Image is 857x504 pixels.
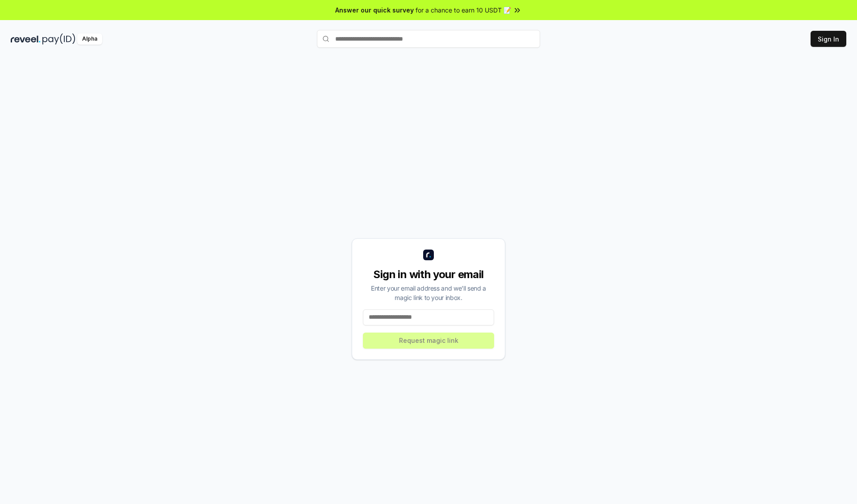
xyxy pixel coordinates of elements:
span: for a chance to earn 10 USDT 📝 [416,5,511,15]
img: pay_id [42,33,75,45]
span: Answer our quick survey [335,5,414,15]
button: Sign In [811,31,846,47]
div: Sign in with your email [363,267,494,282]
img: reveel_dark [11,33,41,45]
div: Alpha [77,33,102,45]
img: logo_small [423,250,434,260]
div: Enter your email address and we’ll send a magic link to your inbox. [363,283,494,302]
